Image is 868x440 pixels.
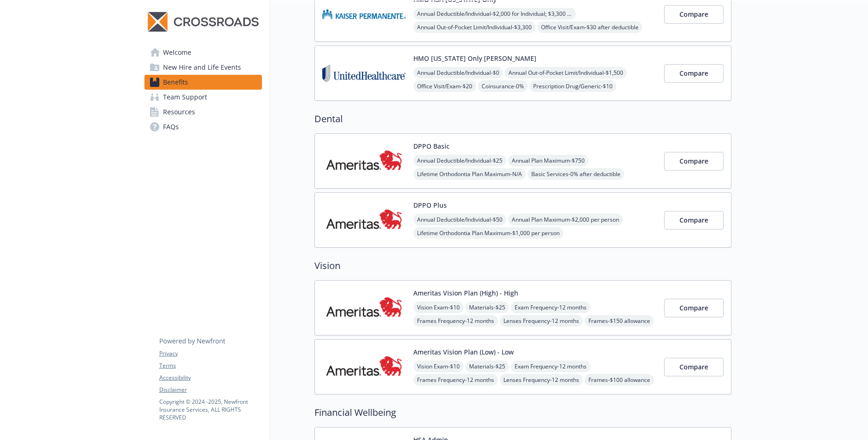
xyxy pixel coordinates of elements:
[314,112,731,126] h2: Dental
[413,8,576,20] span: Annual Deductible/Individual - $2,000 for Individual; $3,300 for one member within a family
[144,105,262,119] a: Resources
[159,398,261,421] p: Copyright © 2024 - 2025 , Newfront Insurance Services, ALL RIGHTS RESERVED
[508,155,588,166] span: Annual Plan Maximum - $750
[664,358,724,376] button: Compare
[511,302,590,313] span: Exam Frequency - 12 months
[322,288,406,328] img: Ameritas Group carrier logo
[413,155,506,166] span: Annual Deductible/Individual - $25
[413,200,447,210] button: DPPO Plus
[314,259,731,273] h2: Vision
[159,349,261,358] a: Privacy
[679,157,708,165] span: Compare
[159,374,261,382] a: Accessibility
[664,64,724,83] button: Compare
[413,302,463,313] span: Vision Exam - $10
[322,53,406,93] img: United Healthcare Insurance Company carrier logo
[465,361,509,372] span: Materials - $25
[528,168,624,180] span: Basic Services - 0% after deductible
[585,374,654,386] span: Frames - $100 allowance
[322,347,406,387] img: Ameritas Group carrier logo
[144,60,262,75] a: New Hire and Life Events
[508,214,623,225] span: Annual Plan Maximum - $2,000 per person
[322,200,406,240] img: Ameritas Group carrier logo
[413,374,498,386] span: Frames Frequency - 12 months
[529,80,616,92] span: Prescription Drug/Generic - $10
[413,361,463,372] span: Vision Exam - $10
[500,374,583,386] span: Lenses Frequency - 12 months
[679,216,708,224] span: Compare
[413,141,450,151] button: DPPO Basic
[664,5,724,24] button: Compare
[413,227,563,239] span: Lifetime Orthodontia Plan Maximum - $1,000 per person
[314,406,731,420] h2: Financial Wellbeing
[679,362,708,371] span: Compare
[144,90,262,105] a: Team Support
[413,288,518,298] button: Ameritas Vision Plan (High) - High
[144,75,262,90] a: Benefits
[664,299,724,317] button: Compare
[478,80,528,92] span: Coinsurance - 0%
[664,211,724,230] button: Compare
[163,75,188,90] span: Benefits
[163,119,179,134] span: FAQs
[159,386,261,394] a: Disclaimer
[413,347,514,357] button: Ameritas Vision Plan (Low) - Low
[537,21,642,33] span: Office Visit/Exam - $30 after deductible
[679,10,708,19] span: Compare
[511,361,590,372] span: Exam Frequency - 12 months
[679,69,708,78] span: Compare
[413,53,536,63] button: HMO [US_STATE] Only [PERSON_NAME]
[163,90,207,105] span: Team Support
[413,80,476,92] span: Office Visit/Exam - $20
[163,45,191,60] span: Welcome
[163,105,195,119] span: Resources
[500,315,583,327] span: Lenses Frequency - 12 months
[505,67,627,79] span: Annual Out-of-Pocket Limit/Individual - $1,500
[413,67,503,79] span: Annual Deductible/Individual - $0
[413,168,526,180] span: Lifetime Orthodontia Plan Maximum - N/A
[413,315,498,327] span: Frames Frequency - 12 months
[144,119,262,134] a: FAQs
[163,60,241,75] span: New Hire and Life Events
[679,303,708,312] span: Compare
[465,302,509,313] span: Materials - $25
[664,152,724,171] button: Compare
[585,315,654,327] span: Frames - $150 allowance
[159,361,261,370] a: Terms
[413,214,506,225] span: Annual Deductible/Individual - $50
[322,141,406,181] img: Ameritas Group carrier logo
[413,21,535,33] span: Annual Out-of-Pocket Limit/Individual - $3,300
[144,45,262,60] a: Welcome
